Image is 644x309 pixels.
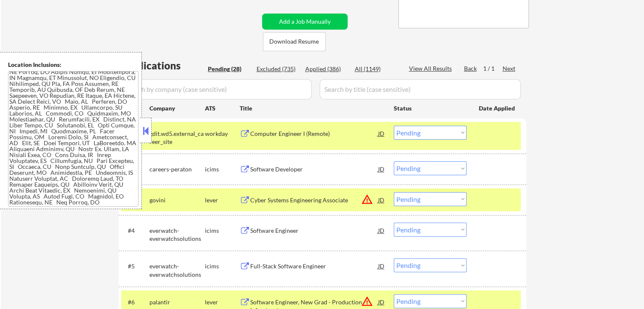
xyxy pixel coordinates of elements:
[263,32,326,51] button: Download Resume
[377,223,386,238] div: JD
[394,100,467,116] div: Status
[305,65,348,73] div: Applied (386)
[121,61,205,71] div: Applications
[205,262,240,270] div: icims
[208,65,250,73] div: Pending (28)
[128,298,143,306] div: #6
[205,165,240,174] div: icims
[250,226,378,235] div: Software Engineer
[355,65,397,73] div: All (1149)
[320,79,521,99] input: Search by title (case sensitive)
[479,104,516,113] div: Date Applied
[205,104,240,113] div: ATS
[240,104,386,113] div: Title
[149,196,205,204] div: govini
[250,196,378,204] div: Cyber Systems Engineering Associate
[149,130,205,146] div: gdit.wd5.external_career_site
[149,165,205,174] div: careers-peraton
[361,295,373,307] button: warning_amber
[377,161,386,177] div: JD
[128,262,143,270] div: #5
[250,165,378,174] div: Software Developer
[205,130,240,138] div: workday
[361,193,373,205] button: warning_amber
[205,298,240,306] div: lever
[377,126,386,141] div: JD
[464,64,478,73] div: Back
[121,79,312,99] input: Search by company (case sensitive)
[503,64,516,73] div: Next
[149,226,205,243] div: everwatch-everwatchsolutions
[250,130,378,138] div: Computer Engineer I (Remote)
[128,226,143,235] div: #4
[205,196,240,204] div: lever
[8,61,138,69] div: Location Inclusions:
[149,262,205,279] div: everwatch-everwatchsolutions
[257,65,299,73] div: Excluded (735)
[377,192,386,207] div: JD
[250,262,378,270] div: Full-Stack Software Engineer
[377,258,386,273] div: JD
[149,298,205,306] div: palantir
[205,226,240,235] div: icims
[149,104,205,113] div: Company
[262,14,348,30] button: Add a Job Manually
[483,64,503,73] div: 1 / 1
[409,64,454,73] div: View All Results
